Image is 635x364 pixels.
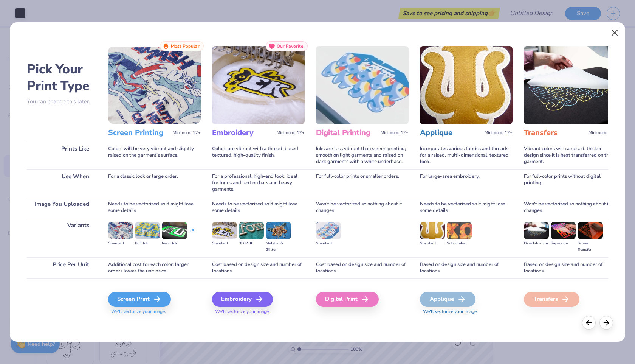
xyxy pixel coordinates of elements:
[316,257,409,278] div: Cost based on design size and number of locations.
[27,169,97,197] div: Use When
[135,222,160,239] img: Puff Ink
[212,257,305,278] div: Cost based on design size and number of locations.
[316,197,409,218] div: Won't be vectorized so nothing about it changes
[27,218,97,257] div: Variants
[420,257,513,278] div: Based on design size and number of locations.
[420,308,513,315] span: We'll vectorize your image.
[266,222,291,239] img: Metallic & Glitter
[189,228,194,241] div: + 3
[27,98,97,105] p: You can change this later.
[551,240,576,247] div: Supacolor
[524,46,616,124] img: Transfers
[108,128,170,138] h3: Screen Printing
[212,169,305,197] div: For a professional, high-end look; ideal for logos and text on hats and heavy garments.
[524,197,616,218] div: Won't be vectorized so nothing about it changes
[316,169,409,197] div: For full-color prints or smaller orders.
[162,222,187,239] img: Neon Ink
[589,130,616,135] span: Minimum: 12+
[108,257,201,278] div: Additional cost for each color; larger orders lower the unit price.
[420,222,445,239] img: Standard
[578,240,602,253] div: Screen Transfer
[212,142,305,169] div: Colors are vibrant with a thread-based textured, high-quality finish.
[212,46,305,124] img: Embroidery
[316,142,409,169] div: Inks are less vibrant than screen printing; smooth on light garments and raised on dark garments ...
[420,292,475,307] div: Applique
[239,240,264,247] div: 3D Puff
[420,197,513,218] div: Needs to be vectorized so it might lose some details
[108,197,201,218] div: Needs to be vectorized so it might lose some details
[212,240,237,247] div: Standard
[524,142,616,169] div: Vibrant colors with a raised, thicker design since it is heat transferred on the garment.
[212,308,305,315] span: We'll vectorize your image.
[277,44,304,49] span: Our Favorite
[551,222,576,239] img: Supacolor
[135,240,160,247] div: Puff Ink
[171,44,200,49] span: Most Popular
[27,142,97,169] div: Prints Like
[212,292,273,307] div: Embroidery
[608,26,622,40] button: Close
[212,222,237,239] img: Standard
[381,130,409,135] span: Minimum: 12+
[524,128,585,138] h3: Transfers
[27,61,97,94] h2: Pick Your Print Type
[485,130,513,135] span: Minimum: 12+
[108,46,201,124] img: Screen Printing
[173,130,201,135] span: Minimum: 12+
[447,240,472,247] div: Sublimated
[108,308,201,315] span: We'll vectorize your image.
[27,197,97,218] div: Image You Uploaded
[420,46,513,124] img: Applique
[277,130,305,135] span: Minimum: 12+
[266,240,291,253] div: Metallic & Glitter
[447,222,472,239] img: Sublimated
[212,128,274,138] h3: Embroidery
[108,222,133,239] img: Standard
[108,292,171,307] div: Screen Print
[578,222,602,239] img: Screen Transfer
[420,240,445,247] div: Standard
[524,240,549,247] div: Direct-to-film
[524,169,616,197] div: For full-color prints without digital printing.
[27,257,97,278] div: Price Per Unit
[239,222,264,239] img: 3D Puff
[524,222,549,239] img: Direct-to-film
[108,142,201,169] div: Colors will be very vibrant and slightly raised on the garment's surface.
[108,240,133,247] div: Standard
[316,240,341,247] div: Standard
[316,222,341,239] img: Standard
[420,142,513,169] div: Incorporates various fabrics and threads for a raised, multi-dimensional, textured look.
[524,292,579,307] div: Transfers
[420,128,482,138] h3: Applique
[108,169,201,197] div: For a classic look or large order.
[212,197,305,218] div: Needs to be vectorized so it might lose some details
[316,128,378,138] h3: Digital Printing
[316,46,409,124] img: Digital Printing
[316,292,379,307] div: Digital Print
[420,169,513,197] div: For large-area embroidery.
[524,257,616,278] div: Based on design size and number of locations.
[162,240,187,247] div: Neon Ink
